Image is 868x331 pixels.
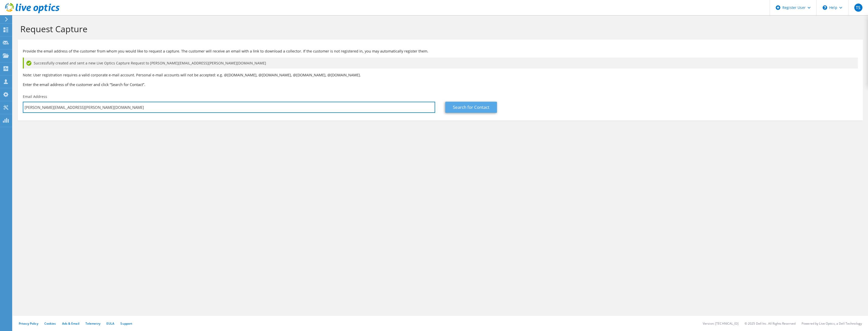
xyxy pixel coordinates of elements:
[23,72,858,78] p: Note: User registration requires a valid corporate e-mail account. Personal e-mail accounts will ...
[120,321,132,326] a: Support
[19,321,38,326] a: Privacy Policy
[44,321,56,326] a: Cookies
[62,321,79,326] a: Ads & Email
[23,48,858,54] p: Provide the email address of the customer from whom you would like to request a capture. The cust...
[106,321,114,326] a: EULA
[23,82,858,87] h3: Enter the email address of the customer and click “Search for Contact”.
[703,321,738,326] li: Version: [TECHNICAL_ID]
[823,5,827,10] svg: \n
[854,4,862,12] span: TS
[445,102,497,113] a: Search for Contact
[802,321,862,326] li: Powered by Live Optics, a Dell Technology
[20,24,858,34] h1: Request Capture
[85,321,100,326] a: Telemetry
[745,321,796,326] li: © 2025 Dell Inc. All Rights Reserved
[34,60,266,66] span: Successfully created and sent a new Live Optics Capture Request to [PERSON_NAME][EMAIL_ADDRESS][P...
[23,94,47,99] label: Email Address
